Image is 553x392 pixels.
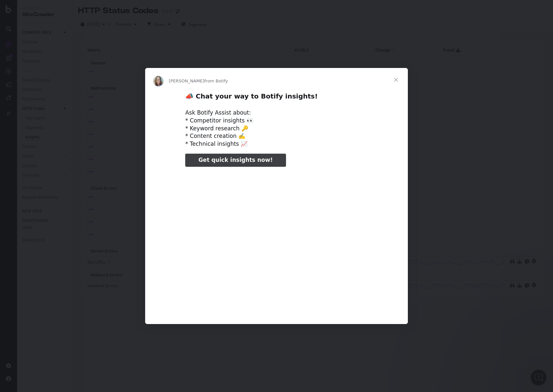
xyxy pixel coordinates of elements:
[204,78,228,83] span: from Botify
[185,92,368,104] h2: 📣 Chat your way to Botify insights!
[384,68,408,92] span: Close
[140,172,413,309] video: Play video
[169,78,204,83] span: [PERSON_NAME]
[198,157,273,163] span: Get quick insights now!
[185,154,286,167] a: Get quick insights now!
[153,76,164,86] img: Profile image for Colleen
[185,109,368,148] div: Ask Botify Assist about: * Competitor insights 👀 * Keyword research 🔑 * Content creation ✍️ * Tec...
